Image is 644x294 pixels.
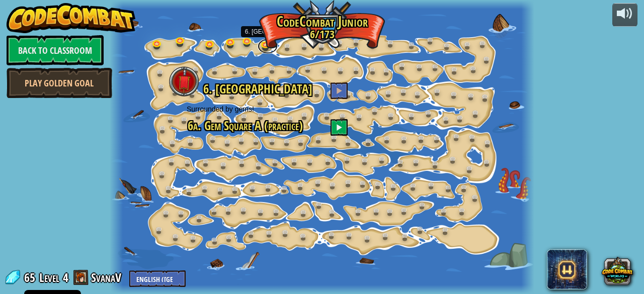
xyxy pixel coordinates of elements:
[331,82,348,99] button: Play
[39,269,59,286] span: Level
[331,119,348,136] button: Play
[63,269,68,285] span: 4
[24,269,38,285] span: 65
[203,80,312,97] span: 6. [GEOGRAPHIC_DATA]
[612,3,637,27] button: Adjust volume
[188,117,303,134] span: 6a. Gem Square A (practice)
[7,68,112,98] a: Play Golden Goal
[7,35,104,65] a: Back to Classroom
[187,104,349,114] p: Surrounded by gems!
[7,3,135,33] img: CodeCombat - Learn how to code by playing a game
[91,269,124,285] a: SvanaV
